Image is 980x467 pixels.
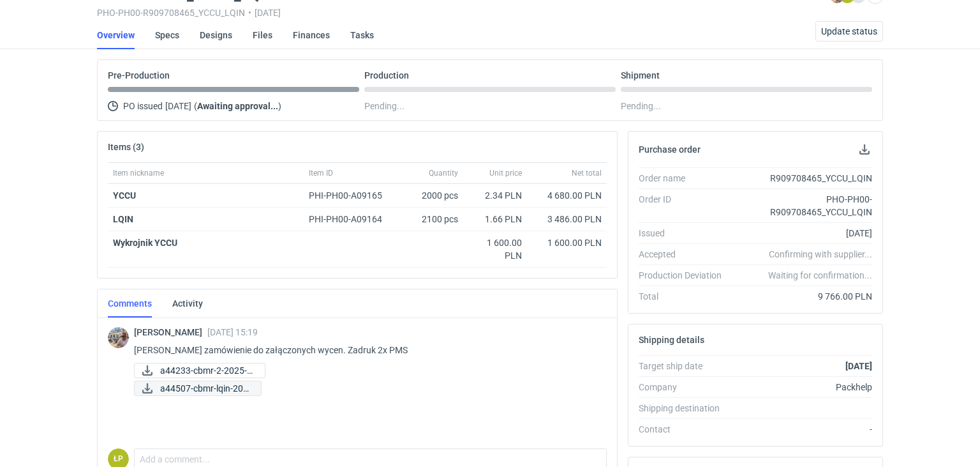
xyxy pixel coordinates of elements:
[97,8,770,18] div: PHO-PH00-R909708465_YCCU_LQIN [DATE]
[639,227,732,240] div: Issued
[113,190,136,201] a: YCCU
[134,342,597,358] p: [PERSON_NAME] zamówienie do załączonych wycen. Zadruk 2x PMS
[639,248,732,261] div: Accepted
[621,98,872,114] div: Pending...
[468,236,522,262] div: 1 600.00 PLN
[732,423,872,436] div: -
[253,21,272,49] a: Files
[113,214,133,224] a: LQIN
[134,381,262,396] div: a44507-cbmr-lqin-2025-10-02.pdf
[639,172,732,185] div: Order name
[857,142,872,157] button: Download PO
[639,381,732,394] div: Company
[350,21,374,49] a: Tasks
[399,208,463,231] div: 2100 pcs
[207,327,258,337] span: [DATE] 15:19
[194,101,197,111] span: (
[532,213,602,226] div: 3 486.00 PLN
[639,290,732,303] div: Total
[768,269,872,282] em: Waiting for confirmation...
[364,70,409,80] p: Production
[732,290,872,303] div: 9 766.00 PLN
[309,168,333,178] span: Item ID
[165,98,191,114] span: [DATE]
[639,402,732,415] div: Shipping destination
[134,363,262,378] div: a44233-cbmr-2-2025-10-03.pdf
[532,236,602,249] div: 1 600.00 PLN
[821,27,877,36] span: Update status
[621,70,660,80] p: Shipment
[399,184,463,208] div: 2000 pcs
[278,101,281,111] span: )
[769,249,872,259] em: Confirming with supplier...
[639,193,732,218] div: Order ID
[108,327,129,348] img: Michał Palasek
[489,168,522,178] span: Unit price
[134,381,262,396] a: a44507-cbmr-lqin-202...
[309,213,394,226] div: PHI-PH00-A09164
[639,423,732,436] div: Contact
[639,360,732,372] div: Target ship date
[113,238,177,248] strong: Wykrojnik YCCU
[108,289,152,318] a: Comments
[108,98,359,114] div: PO issued
[732,381,872,394] div: Packhelp
[364,98,405,114] span: Pending...
[639,144,701,155] h2: Purchase order
[134,327,207,337] span: [PERSON_NAME]
[732,193,872,218] div: PHO-PH00-R909708465_YCCU_LQIN
[248,8,251,18] span: •
[815,21,883,42] button: Update status
[309,189,394,202] div: PHI-PH00-A09165
[468,189,522,202] div: 2.34 PLN
[293,21,330,49] a: Finances
[639,335,704,345] h2: Shipping details
[134,363,265,378] a: a44233-cbmr-2-2025-1...
[468,213,522,226] div: 1.66 PLN
[97,21,135,49] a: Overview
[155,21,179,49] a: Specs
[429,168,458,178] span: Quantity
[160,364,255,378] span: a44233-cbmr-2-2025-1...
[532,189,602,202] div: 4 680.00 PLN
[845,361,872,371] strong: [DATE]
[572,168,602,178] span: Net total
[113,168,164,178] span: Item nickname
[108,70,170,80] p: Pre-Production
[200,21,232,49] a: Designs
[197,101,278,111] strong: Awaiting approval...
[160,381,251,395] span: a44507-cbmr-lqin-202...
[108,142,144,152] h2: Items (3)
[732,172,872,185] div: R909708465_YCCU_LQIN
[639,269,732,282] div: Production Deviation
[732,227,872,240] div: [DATE]
[172,289,203,318] a: Activity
